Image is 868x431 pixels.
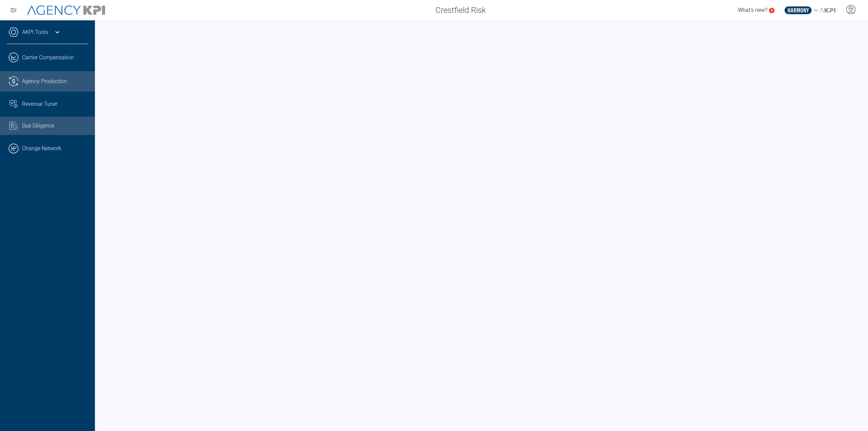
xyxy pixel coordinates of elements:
[22,100,57,108] span: Revenue Tuner
[22,28,48,36] a: AKPI Tools
[769,8,774,13] a: 5
[22,77,67,85] span: Agency Production
[22,122,54,130] span: Due Diligence
[771,8,773,12] text: 5
[435,4,486,16] span: Crestfield Risk
[738,7,767,13] span: What's new?
[27,5,105,15] img: AgencyKPI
